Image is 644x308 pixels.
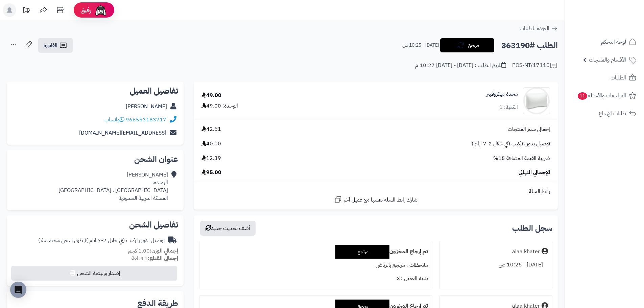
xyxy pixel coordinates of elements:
[201,169,221,176] span: 95.00
[12,221,178,229] h2: تفاصيل الشحن
[12,87,178,95] h2: تفاصيل العميل
[200,221,256,236] button: أضف تحديث جديد
[38,236,86,244] span: ( طرق شحن مخصصة )
[38,38,73,53] a: الفاتورة
[444,258,548,271] div: [DATE] - 10:25 ص
[335,245,389,259] div: مرتجع
[569,34,640,50] a: لوحة التحكم
[601,37,626,47] span: لوحة التحكم
[204,259,428,272] div: ملاحظات : مرتجع بالرياض
[415,62,506,69] div: تاريخ الطلب : [DATE] - [DATE] 10:27 م
[126,102,167,111] a: [PERSON_NAME]
[201,155,221,162] span: 12.39
[472,140,550,148] span: توصيل بدون تركيب (في خلال 2-7 ايام )
[569,105,640,122] a: طلبات الإرجاع
[196,188,555,195] div: رابط السلة
[128,247,178,255] small: 1.00 كجم
[577,91,626,100] span: المراجعات والأسئلة
[12,155,178,163] h2: عنوان الشحن
[18,3,35,19] a: تحديثات المنصة
[501,39,558,52] h2: الطلب #363190
[204,272,428,285] div: تنبيه العميل : لا
[519,169,550,176] span: الإجمالي النهائي
[201,125,221,133] span: 42.61
[201,102,238,110] div: الوحدة: 49.00
[389,247,428,256] b: تم إرجاع المخزون
[520,24,558,32] a: العودة للطلبات
[508,125,550,133] span: إجمالي سعر المنتجات
[578,92,587,100] span: 11
[150,247,178,255] strong: إجمالي الوزن:
[440,38,494,52] button: مرتجع
[11,266,177,281] button: إصدار بوليصة الشحن
[611,73,626,82] span: الطلبات
[569,70,640,86] a: الطلبات
[148,254,178,262] strong: إجمالي القطع:
[201,140,221,148] span: 40.00
[344,196,418,204] span: شارك رابط السلة نفسها مع عميل آخر
[104,116,124,124] a: واتساب
[137,299,178,307] h2: طريقة الدفع
[599,109,626,118] span: طلبات الإرجاع
[58,171,168,202] div: [PERSON_NAME] الرميده، [GEOGRAPHIC_DATA] ، [GEOGRAPHIC_DATA] المملكة العربية السعودية
[512,224,552,232] h3: سجل الطلب
[520,24,549,32] span: العودة للطلبات
[512,248,540,256] div: alaa khater
[589,55,626,65] span: الأقسام والمنتجات
[132,254,178,262] small: 1 قطعة
[38,237,165,244] div: توصيل بدون تركيب (في خلال 2-7 ايام )
[569,88,640,104] a: المراجعات والأسئلة11
[487,90,518,98] a: مخدة ميكروفيبر
[523,87,550,114] img: 1699880770-41XCI1ScOlL._SL1500_-90x90.jpg
[94,3,108,17] img: ai-face.png
[201,92,221,99] div: 49.00
[79,129,166,137] a: [EMAIL_ADDRESS][DOMAIN_NAME]
[493,155,550,162] span: ضريبة القيمة المضافة 15%
[334,195,418,204] a: شارك رابط السلة نفسها مع عميل آخر
[499,103,518,111] div: الكمية: 1
[44,41,57,49] span: الفاتورة
[126,116,166,124] a: 966553183717
[512,62,558,70] div: POS-NT/17110
[10,282,26,298] div: Open Intercom Messenger
[80,6,91,14] span: رفيق
[402,42,439,49] small: [DATE] - 10:25 ص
